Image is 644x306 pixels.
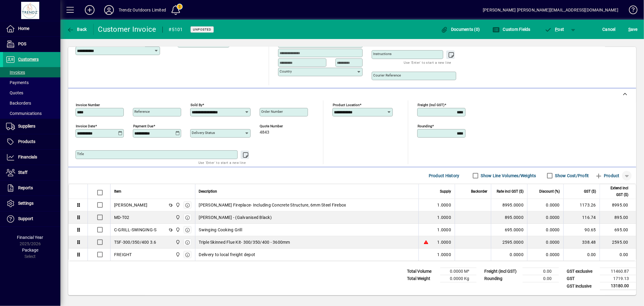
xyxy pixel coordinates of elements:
div: 8995.0000 [495,202,524,208]
div: TSF-300/350/400 3.6 [114,239,156,245]
span: Financials [18,155,37,159]
td: 695.00 [600,224,636,236]
mat-label: Invoice date [76,124,95,128]
span: Rate incl GST ($) [497,188,524,195]
span: Suppliers [18,124,35,129]
span: Quotes [6,90,23,95]
td: 0.0000 [527,236,563,249]
mat-label: Order number [261,109,283,114]
span: Item [114,188,121,195]
div: [PERSON_NAME] [114,202,147,208]
mat-hint: Use 'Enter' to start a new line [198,159,246,166]
a: Settings [3,196,60,211]
td: 0.00 [600,249,636,261]
span: 1.0000 [437,239,451,245]
button: Post [542,24,567,35]
mat-label: Reference [134,109,150,114]
span: New Plymouth [174,251,181,258]
td: 8995.00 [600,199,636,211]
span: S [628,27,631,32]
a: Quotes [3,88,60,98]
td: 13180.00 [600,282,636,290]
a: Backorders [3,98,60,108]
span: 1.0000 [437,202,451,208]
td: GST inclusive [564,282,600,290]
span: Discount (%) [539,188,560,195]
span: Home [18,26,29,31]
span: Staff [18,170,27,175]
span: Custom Fields [492,27,530,32]
span: Swinging Cooking Grill [199,227,242,233]
button: Product History [426,170,462,181]
td: 1719.13 [600,275,636,282]
button: Product [592,170,623,181]
a: Reports [3,181,60,196]
div: MD-T02 [114,214,130,220]
td: 0.0000 [527,211,563,224]
span: Backorder [471,188,487,195]
span: Supply [440,188,451,195]
span: [PERSON_NAME] - (Galvanised Black) [199,214,272,220]
td: 338.48 [563,236,600,249]
td: 895.00 [600,211,636,224]
span: New Plymouth [174,239,181,246]
div: 0.0000 [495,252,524,258]
td: 0.00 [523,275,559,282]
a: Invoices [3,67,60,77]
span: Delivery to local freight depot [199,252,255,258]
span: 1.0000 [437,252,451,258]
button: Profile [99,5,119,15]
div: FREIGHT [114,252,132,258]
span: 1.0000 [437,214,451,220]
div: 695.0000 [495,227,524,233]
span: Package [22,248,38,252]
span: Settings [18,201,34,206]
a: Products [3,134,60,149]
td: GST [564,275,600,282]
mat-label: Delivery status [192,131,215,135]
mat-label: Product location [333,103,360,107]
mat-label: Title [77,152,84,156]
div: C-GRILL-SWINGING-S [114,227,157,233]
mat-label: Courier Reference [373,73,401,77]
div: 2595.0000 [495,239,524,245]
td: 0.0000 Kg [440,275,476,282]
td: GST exclusive [564,268,600,275]
span: Triple Skinned Flue Kit- 300/350/400 - 3600mm [199,239,290,245]
td: 90.65 [563,224,600,236]
a: Staff [3,165,60,180]
td: 0.0000 [527,249,563,261]
span: Extend incl GST ($) [604,185,628,198]
td: 1173.26 [563,199,600,211]
span: New Plymouth [174,214,181,221]
span: Description [199,188,217,195]
td: Rounding [481,275,523,282]
span: Communications [6,111,42,116]
a: Payments [3,77,60,88]
span: Customers [18,57,39,62]
span: [PERSON_NAME] Fireplace- Including Concrete Structure, 6mm Steel Firebox [199,202,346,208]
td: 0.00 [563,249,600,261]
mat-label: Sold by [191,103,202,107]
a: Knowledge Base [624,1,636,21]
label: Show Cost/Profit [554,173,589,179]
td: 0.0000 [527,199,563,211]
div: 895.0000 [495,214,524,220]
div: Customer Invoice [98,24,156,34]
button: Documents (0) [439,24,482,35]
td: 2595.00 [600,236,636,249]
td: Freight (incl GST) [481,268,523,275]
button: Add [80,5,99,15]
span: Backorders [6,101,31,106]
td: Total Weight [404,275,440,282]
mat-label: Country [280,69,292,73]
td: 116.74 [563,211,600,224]
mat-label: Rounding [418,124,432,128]
a: Communications [3,108,60,119]
td: 0.0000 [527,224,563,236]
span: New Plymouth [174,202,181,208]
td: Total Volume [404,268,440,275]
span: Product History [429,171,460,181]
span: Financial Year [17,235,43,240]
div: [PERSON_NAME] [PERSON_NAME][EMAIL_ADDRESS][DOMAIN_NAME] [483,5,618,15]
